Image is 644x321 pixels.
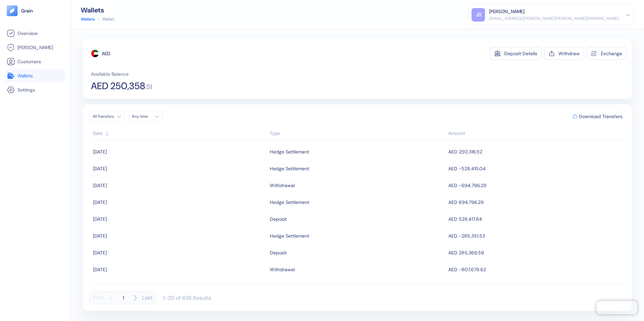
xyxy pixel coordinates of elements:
[447,194,625,211] td: AED 694,796.29
[447,278,625,295] td: AED 807,679.62
[90,227,268,244] td: [DATE]
[132,114,152,119] div: Any time
[579,114,622,119] span: Download Transfers
[448,130,622,137] div: Sort descending
[489,15,619,22] div: [EMAIL_ADDRESS][PERSON_NAME][PERSON_NAME][DOMAIN_NAME]
[18,86,35,93] span: Settings
[270,213,287,225] div: Deposit
[90,261,268,278] td: [DATE]
[90,244,268,261] td: [DATE]
[81,16,95,22] a: Wallets
[270,163,309,174] div: Hedge Settlement
[447,227,625,244] td: AED -285,351.53
[587,47,626,60] button: Exchange
[447,160,625,177] td: AED -528,415.04
[7,43,64,51] a: [PERSON_NAME]
[18,30,37,37] span: Overview
[7,86,64,94] a: Settings
[490,47,542,60] button: Deposit Details
[90,278,268,295] td: [DATE]
[270,130,445,137] div: Sort ascending
[21,8,33,13] img: logo
[597,301,637,314] iframe: Chatra live chat
[91,71,129,77] span: Available Balance
[90,194,268,211] td: [DATE]
[270,230,309,242] div: Hedge Settlement
[93,291,104,304] button: First
[18,44,53,51] span: [PERSON_NAME]
[90,211,268,227] td: [DATE]
[447,143,625,160] td: AED 250,316.52
[447,177,625,194] td: AED -694,796.29
[129,111,163,122] button: Any time
[93,130,266,137] div: Sort ascending
[270,146,309,157] div: Hedge Settlement
[81,7,115,13] div: Wallets
[7,72,64,80] a: Wallets
[472,8,485,22] div: JB
[7,5,18,16] img: logo-tablet-V2.svg
[447,244,625,261] td: AED 285,366.59
[558,51,580,56] div: Withdraw
[270,247,287,258] div: Deposit
[447,211,625,227] td: AED 528,417.84
[142,291,153,304] button: Last
[102,50,110,57] div: AED
[270,180,295,191] div: Withdrawal
[504,51,537,56] div: Deposit Details
[90,143,268,160] td: [DATE]
[18,72,33,79] span: Wallets
[270,281,309,292] div: Hedge Settlement
[601,51,622,56] div: Exchange
[90,177,268,194] td: [DATE]
[145,83,152,90] span: . 51
[90,160,268,177] td: [DATE]
[7,29,64,37] a: Overview
[18,58,41,65] span: Customers
[270,197,309,208] div: Hedge Settlement
[270,264,295,275] div: Withdrawal
[570,111,625,121] button: Download Transfers
[7,58,64,66] a: Customers
[163,294,211,301] div: 1-20 of 628 Results
[489,8,524,15] div: [PERSON_NAME]
[447,261,625,278] td: AED -807,679.62
[91,81,145,91] span: AED 250,358
[544,47,584,60] button: Withdraw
